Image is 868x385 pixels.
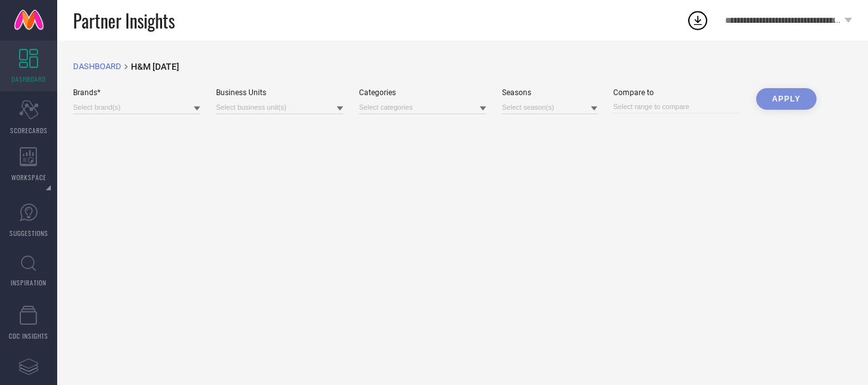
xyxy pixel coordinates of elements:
[216,88,343,97] div: Business Units
[73,88,200,97] div: Brands*
[10,126,48,135] span: SCORECARDS
[502,88,597,97] div: Seasons
[73,62,121,71] a: DASHBOARD
[9,331,48,341] span: CDC INSIGHTS
[11,74,46,84] span: DASHBOARD
[10,228,48,238] span: SUGGESTIONS
[359,88,486,97] div: Categories
[686,9,709,32] div: Open download list
[359,101,486,114] input: Select categories
[502,101,597,114] input: Select season(s)
[73,101,200,114] input: Select brand(s)
[11,173,46,182] span: WORKSPACE
[11,278,46,287] span: INSPIRATION
[613,88,740,97] div: Compare to
[73,8,175,34] span: Partner Insights
[613,100,740,114] input: Select range to compare
[216,101,343,114] input: Select business unit(s)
